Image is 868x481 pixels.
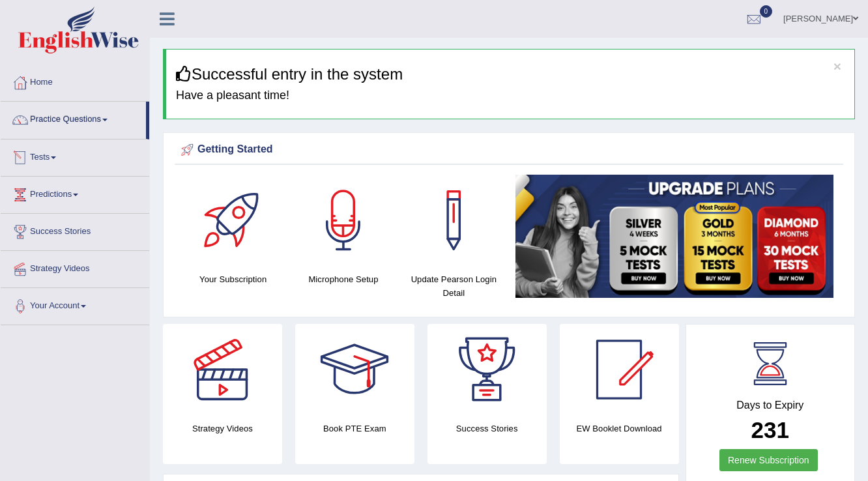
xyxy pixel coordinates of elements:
[24,138,146,162] a: Speaking Practice
[163,422,282,435] h4: Strategy Videos
[295,272,392,286] h4: Microphone Setup
[760,5,773,18] span: 0
[1,288,149,321] a: Your Account
[515,175,833,298] img: small5.jpg
[833,59,841,73] button: ×
[295,422,414,435] h4: Book PTE Exam
[560,422,679,435] h4: EW Booklet Download
[176,89,845,102] h4: Have a pleasant time!
[1,139,149,172] a: Tests
[184,272,282,286] h4: Your Subscription
[1,214,149,246] a: Success Stories
[719,449,818,471] a: Renew Subscription
[1,251,149,284] a: Strategy Videos
[751,417,789,443] b: 231
[1,65,149,97] a: Home
[405,272,502,300] h4: Update Pearson Login Detail
[1,177,149,209] a: Predictions
[427,422,547,435] h4: Success Stories
[178,140,840,160] div: Getting Started
[701,400,841,411] h4: Days to Expiry
[176,66,845,83] h3: Successful entry in the system
[1,102,146,134] a: Practice Questions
